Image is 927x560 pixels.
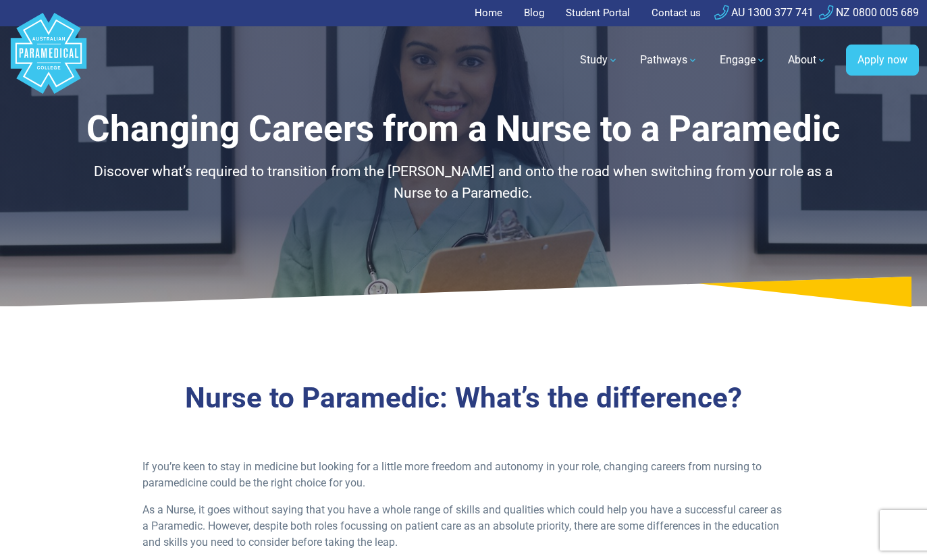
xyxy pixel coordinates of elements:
h3: Nurse to Paramedic: What’s the difference? [76,381,851,416]
span: If you’re keen to stay in medicine but looking for a little more freedom and autonomy in your rol... [142,460,762,489]
a: Study [572,41,627,79]
h1: Changing Careers from a Nurse to a Paramedic [76,108,851,150]
span: Discover what’s required to transition from the [PERSON_NAME] and onto the road when switching fr... [94,163,832,201]
a: NZ 0800 005 689 [819,6,919,19]
a: Pathways [632,41,706,79]
p: As a Nurse, it goes without saying that you have a whole range of skills and qualities which coul... [142,502,785,551]
a: About [780,41,835,79]
a: Apply now [846,45,919,76]
a: AU 1300 377 741 [714,6,814,19]
a: Australian Paramedical College [8,26,89,94]
a: Engage [712,41,774,79]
